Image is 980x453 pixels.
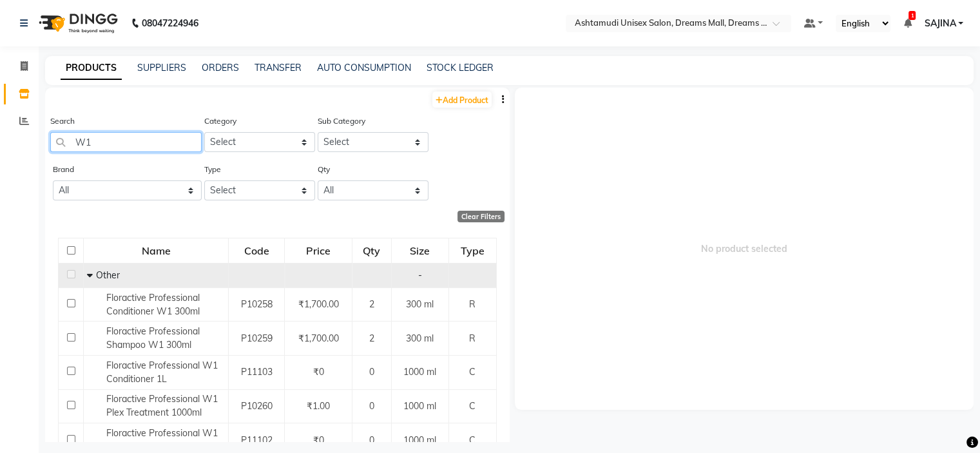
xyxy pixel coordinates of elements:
[285,239,351,262] div: Price
[106,292,200,317] span: Floractive Professional Conditioner W1 300ml
[515,88,974,410] span: No product selected
[903,17,911,29] a: 1
[403,400,436,412] span: 1000 ml
[317,62,411,73] a: AUTO CONSUMPTION
[137,62,186,73] a: SUPPLIERS
[307,400,330,412] span: ₹1.00
[313,434,324,446] span: ₹0
[106,360,218,385] span: Floractive Professional W1 Conditioner 1L
[369,298,374,310] span: 2
[50,115,75,127] label: Search
[469,400,476,412] span: C
[450,239,495,262] div: Type
[369,434,374,446] span: 0
[427,62,494,73] a: STOCK LEDGER
[313,366,324,378] span: ₹0
[403,434,436,446] span: 1000 ml
[255,62,302,73] a: TRANSFER
[53,164,74,175] label: Brand
[241,333,273,344] span: P10259
[204,164,221,175] label: Type
[106,393,218,418] span: Floractive Professional W1 Plex Treatment 1000ml
[106,427,218,452] span: Floractive Professional W1 Shampoo 1L
[406,333,434,344] span: 300 ml
[392,239,448,262] div: Size
[96,269,120,281] span: Other
[50,132,202,152] input: Search by product name or code
[241,366,273,378] span: P11103
[33,5,121,41] img: logo
[106,325,200,351] span: Floractive Professional Shampoo W1 300ml
[432,92,492,108] a: Add Product
[469,366,476,378] span: C
[229,239,283,262] div: Code
[202,62,239,73] a: ORDERS
[87,269,96,281] span: Collapse Row
[469,434,476,446] span: C
[457,211,504,222] div: Clear Filters
[469,298,476,310] span: R
[204,115,236,127] label: Category
[241,298,273,310] span: P10258
[61,57,122,80] a: PRODUCTS
[924,17,956,30] span: SAJINA
[298,333,339,344] span: ₹1,700.00
[353,239,390,262] div: Qty
[84,239,227,262] div: Name
[908,11,916,20] span: 1
[298,298,339,310] span: ₹1,700.00
[241,400,273,412] span: P10260
[369,366,374,378] span: 0
[318,164,330,175] label: Qty
[369,400,374,412] span: 0
[318,115,365,127] label: Sub Category
[241,434,273,446] span: P11102
[469,333,476,344] span: R
[403,366,436,378] span: 1000 ml
[406,298,434,310] span: 300 ml
[369,333,374,344] span: 2
[142,5,198,41] b: 08047224946
[418,269,422,281] span: -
